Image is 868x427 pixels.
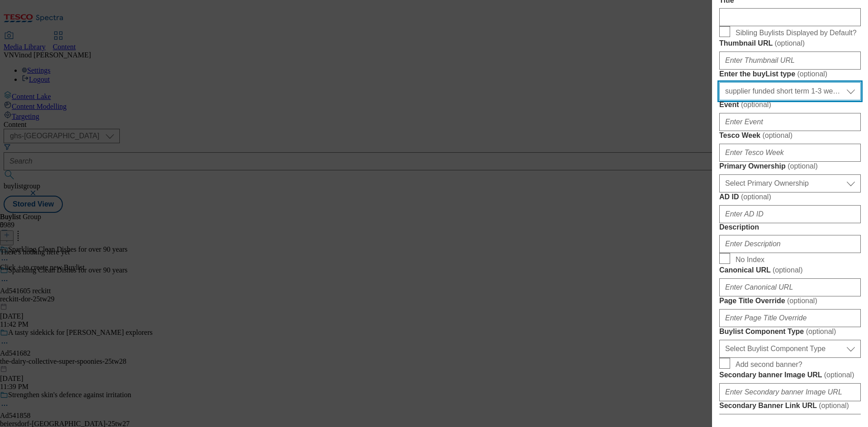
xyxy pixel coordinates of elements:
label: AD ID [719,192,861,202]
label: Event [719,100,861,109]
label: Description [719,223,861,231]
input: Enter Canonical URL [719,278,861,296]
span: ( optional ) [797,70,827,78]
input: Enter Tesco Week [719,144,861,162]
span: ( optional ) [787,297,817,305]
span: ( optional ) [762,131,793,139]
span: ( optional ) [741,193,771,201]
label: Canonical URL [719,266,861,275]
input: Enter Thumbnail URL [719,52,861,70]
label: Page Title Override [719,296,861,305]
span: ( optional ) [819,402,849,409]
label: Thumbnail URL [719,39,861,48]
span: No Index [736,256,764,264]
span: ( optional ) [773,266,803,274]
input: Enter Title [719,8,861,26]
span: ( optional ) [741,101,771,108]
span: ( optional ) [824,371,854,379]
label: Tesco Week [719,131,861,140]
label: Secondary banner Image URL [719,371,861,380]
label: Enter the buyList type [719,70,861,79]
label: Secondary Banner Link URL [719,401,861,410]
label: Primary Ownership [719,162,861,171]
span: ( optional ) [788,162,818,170]
input: Enter Event [719,113,861,131]
input: Enter Description [719,235,861,253]
input: Enter AD ID [719,205,861,223]
input: Enter Page Title Override [719,309,861,327]
span: Sibling Buylists Displayed by Default? [736,29,857,37]
span: ( optional ) [806,328,836,335]
span: ( optional ) [774,39,805,47]
label: Buylist Component Type [719,327,861,336]
input: Enter Secondary banner Image URL [719,383,861,401]
span: Add second banner? [736,361,802,369]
